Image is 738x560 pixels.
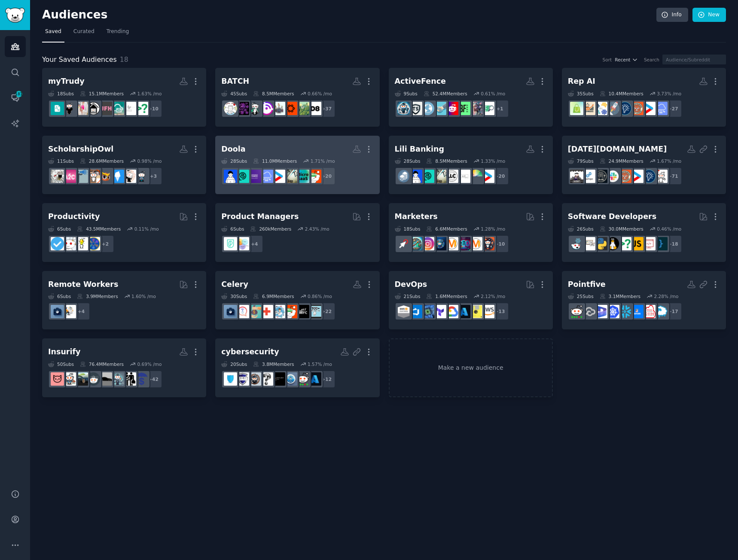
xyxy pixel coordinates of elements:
img: startup [272,170,285,183]
div: + 10 [144,100,162,118]
div: 3.73 % /mo [657,91,681,97]
span: 181 [15,91,23,97]
div: Insurify [48,347,81,357]
button: Recent [615,57,638,63]
img: cloudgovernance [654,305,668,318]
img: trees [224,102,237,115]
div: + 20 [317,167,335,185]
div: 28 Sub s [395,158,421,164]
a: Remote Workers6Subs3.9MMembers1.60% /mo+4RemoteJobswork [42,271,206,330]
div: + 20 [491,167,509,185]
div: Pointfive [568,279,606,290]
div: Software Developers [568,211,656,222]
img: SEO [457,237,470,250]
div: + 22 [317,302,335,320]
img: OSINT [248,372,261,386]
img: LifeProTips [87,237,100,250]
div: ScholarshipOwl [48,144,113,155]
img: AZURE [308,372,321,386]
img: scholarships [51,170,64,183]
img: delta8carts [284,102,297,115]
a: Doola28Subs11.0MMembers1.71% /mo+20AccountingmicrosaastaxstartupSaaSExperiencedFoundersFoundersHu... [215,136,379,195]
img: startups [606,102,619,115]
img: Accounting [284,305,297,318]
div: BATCH [221,76,249,87]
img: azuredevops [409,305,422,318]
div: 1.63 % /mo [137,91,162,97]
img: learnpython [582,237,595,250]
img: salestechniques [582,102,595,115]
a: Saved [42,25,64,43]
img: startup [642,102,656,115]
img: SnowflakeComputing [618,305,631,318]
img: EntrepreneurRideAlong [618,170,631,183]
img: AWS_Certified_Experts [397,305,410,318]
a: DevOps21Subs1.6MMembers2.12% /mo+13awsExperiencedDevsAZUREgooglecloudTerraformcomputingazuredevop... [389,271,553,330]
div: Sort [603,57,612,63]
div: 20 Sub s [221,361,247,367]
div: 0.66 % /mo [308,91,332,97]
div: + 12 [317,370,335,388]
img: socialmedia [481,237,494,250]
div: + 13 [491,302,509,320]
img: reactjs [570,237,583,250]
img: ApplyingToCollege [63,170,76,183]
img: HealthcareManagement [272,305,285,318]
div: Celery [221,279,248,290]
div: + 27 [664,100,682,118]
img: ciso [284,372,297,386]
img: RemoteJobs [63,305,76,318]
a: 181 [5,87,26,108]
span: Recent [615,57,630,63]
img: DigitalMarketing [445,237,458,250]
div: Productivity [48,211,100,222]
img: ProductManagement [236,237,249,250]
img: WFH [87,102,100,115]
img: InsuranceAgent [123,372,136,386]
img: marketing [469,237,482,250]
img: FirstTimeHomeBuyer [63,372,76,386]
img: InsuranceProfessional [135,372,148,386]
a: Curated [70,25,98,43]
span: Trending [107,28,129,36]
div: ActiveFence [395,76,446,87]
img: remotedaily [111,102,124,115]
img: programming [654,237,668,250]
img: technology [433,102,446,115]
div: Doola [221,144,245,155]
img: generativeAI [469,102,482,115]
img: FoundersHub [236,170,249,183]
div: 21 Sub s [395,293,421,299]
div: + 4 [72,302,90,320]
div: Lili Banking [395,144,444,155]
div: 6.6M Members [426,226,467,232]
img: careerguidance [63,102,76,115]
img: cars [99,372,112,386]
a: Product Managers6Subs260kMembers2.43% /mo+4ProductManagementProductMgmt [215,203,379,262]
div: 18 Sub s [48,91,74,97]
img: tax [284,170,297,183]
div: 35 Sub s [568,91,594,97]
img: kubernetes [606,305,619,318]
div: 1.57 % /mo [308,361,332,367]
img: jobs [51,102,64,115]
div: 11 Sub s [48,158,74,164]
div: 1.71 % /mo [311,158,335,164]
a: myTrudy18Subs15.1MMembers1.63% /mo+10cscareerquestionsFreshJobPostingsremotedailyWFHJobsWFHonline... [42,68,206,127]
img: linux [606,237,619,250]
img: drivinganxiety [75,372,88,386]
span: 18 [120,55,128,64]
a: [DATE][DOMAIN_NAME]79Subs24.9MMembers1.67% /mo+71nonprofitEntrepreneurshipstartupEntrepreneurRide... [562,136,726,195]
div: 79 Sub s [568,158,594,164]
img: computing [421,305,434,318]
img: SelfDrivingCars [87,372,100,386]
div: 6.9M Members [253,293,294,299]
div: 2.43 % /mo [305,226,329,232]
div: 10.4M Members [600,91,643,97]
img: sysadmin [570,305,583,318]
a: Pointfive25Subs3.1MMembers2.28% /mo+17cloudgovernanceoraclecloudDevOpsLinksSnowflakeComputingkube... [562,271,726,330]
img: webdev [642,237,656,250]
img: jobboardsearch [481,102,494,115]
img: OSINTExperts [272,372,285,386]
div: DevOps [395,279,427,290]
